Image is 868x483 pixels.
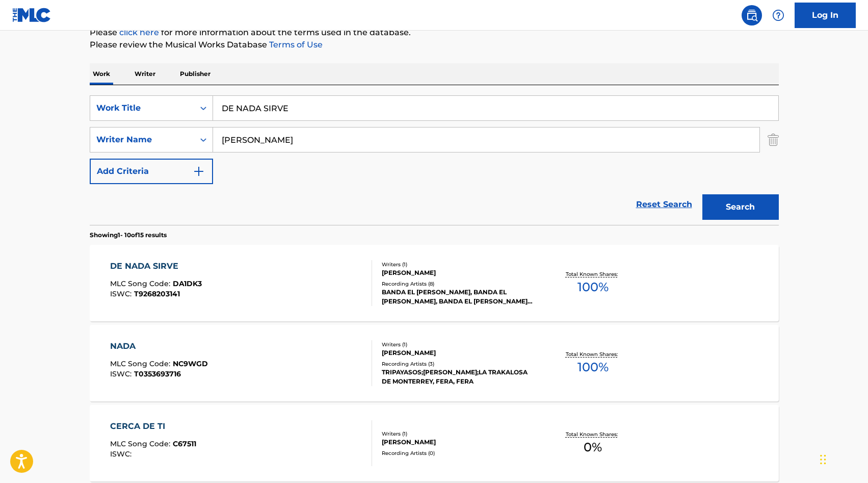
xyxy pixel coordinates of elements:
a: Reset Search [631,193,697,216]
img: search [746,9,758,21]
div: Recording Artists ( 3 ) [382,360,536,368]
p: Total Known Shares: [566,430,620,438]
div: Writer Name [96,134,188,146]
span: ISWC : [110,369,134,378]
form: Search Form [90,95,779,225]
a: Public Search [742,5,762,26]
img: help [772,9,784,21]
div: TRIPAYASOS;[PERSON_NAME];LA TRAKALOSA DE MONTERREY, FERA, FERA [382,368,536,386]
a: Terms of Use [267,40,323,49]
span: ISWC : [110,289,134,298]
p: Work [90,63,113,85]
a: NADAMLC Song Code:NC9WGDISWC:T0353693716Writers (1)[PERSON_NAME]Recording Artists (3)TRIPAYASOS;[... [90,325,779,401]
span: C67511 [173,439,196,448]
div: [PERSON_NAME] [382,438,536,447]
p: Please review the Musical Works Database [90,39,779,51]
span: MLC Song Code : [110,359,173,368]
span: 0 % [584,438,602,456]
span: T0353693716 [134,369,181,378]
span: NC9WGD [173,359,208,368]
span: ISWC : [110,449,134,459]
div: CERCA DE TI [110,420,196,433]
img: MLC Logo [12,8,51,22]
div: Writers ( 1 ) [382,341,536,348]
img: Delete Criterion [768,127,779,152]
div: Recording Artists ( 8 ) [382,280,536,288]
img: 9d2ae6d4665cec9f34b9.svg [193,165,205,177]
a: DE NADA SIRVEMLC Song Code:DA1DK3ISWC:T9268203141Writers (1)[PERSON_NAME]Recording Artists (8)BAN... [90,245,779,321]
span: MLC Song Code : [110,279,173,288]
div: BANDA EL [PERSON_NAME], BANDA EL [PERSON_NAME], BANDA EL [PERSON_NAME][GEOGRAPHIC_DATA], BANDA EL... [382,288,536,306]
iframe: Chat Widget [817,434,868,483]
div: [PERSON_NAME] [382,268,536,277]
p: Writer [131,63,159,85]
button: Search [702,194,779,220]
div: DE NADA SIRVE [110,260,202,272]
div: Widget de chat [817,434,868,483]
div: Work Title [96,102,188,114]
a: CERCA DE TIMLC Song Code:C67511ISWC:Writers (1)[PERSON_NAME]Recording Artists (0)Total Known Shar... [90,405,779,481]
p: Total Known Shares: [566,270,620,278]
div: Help [768,5,788,26]
div: [PERSON_NAME] [382,348,536,358]
span: T9268203141 [134,289,180,298]
p: Publisher [177,63,214,85]
button: Add Criteria [90,159,213,184]
p: Please for more information about the terms used in the database. [90,27,779,39]
a: Log In [795,3,856,28]
span: 100 % [577,358,609,376]
div: Writers ( 1 ) [382,430,536,438]
p: Showing 1 - 10 of 15 results [90,231,167,240]
div: NADA [110,340,208,352]
div: Arrastrar [820,444,826,475]
span: MLC Song Code : [110,439,173,448]
span: DA1DK3 [173,279,202,288]
a: click here [119,28,159,37]
div: Writers ( 1 ) [382,261,536,268]
span: 100 % [577,278,609,296]
div: Recording Artists ( 0 ) [382,449,536,457]
p: Total Known Shares: [566,350,620,358]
